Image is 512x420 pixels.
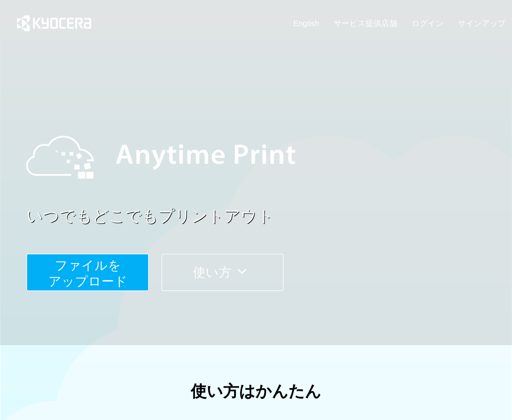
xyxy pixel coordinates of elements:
a: ログイン [412,18,443,29]
span: ファイルを ​​アップロード [48,258,127,288]
a: サインアップ [458,18,506,29]
a: いつでもどこでもプリントアウト [27,205,512,228]
a: English [293,18,319,29]
button: 使い方 [161,254,284,291]
a: サービス提供店舗 [334,18,397,29]
button: ファイルを​​アップロード [27,254,149,291]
